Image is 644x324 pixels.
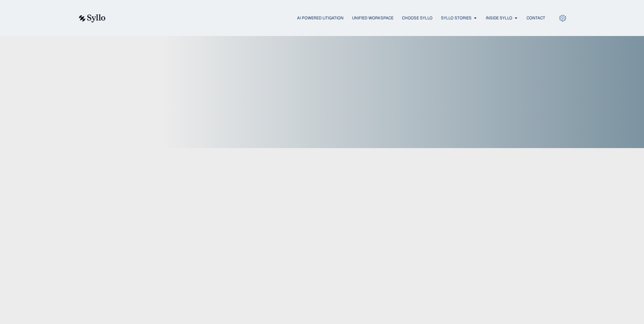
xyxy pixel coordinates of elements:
[352,15,393,21] a: Unified Workspace
[402,15,433,21] a: Choose Syllo
[486,15,512,21] a: Inside Syllo
[441,15,472,21] a: Syllo Stories
[119,15,545,21] nav: Menu
[119,15,545,21] div: Menu Toggle
[297,15,344,21] a: AI Powered Litigation
[78,14,106,22] img: syllo
[527,15,545,21] a: Contact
